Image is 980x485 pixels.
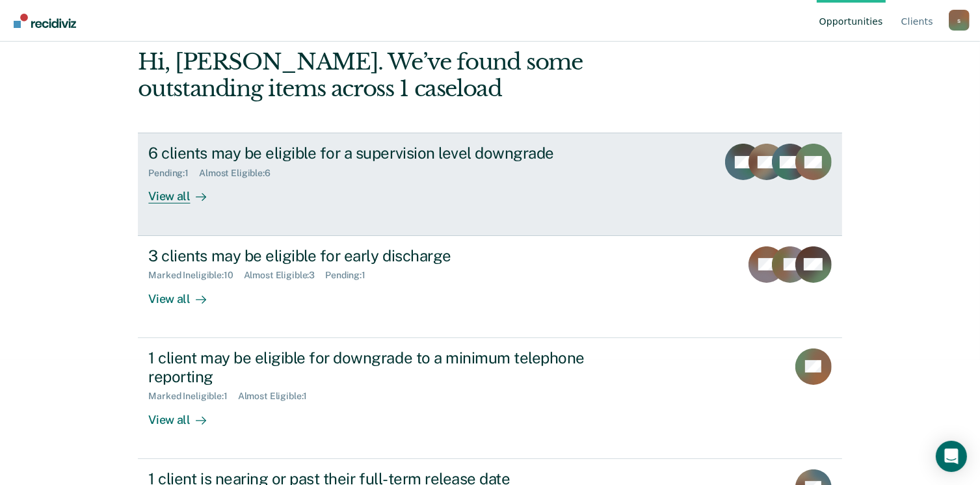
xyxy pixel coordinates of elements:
[148,179,221,204] div: View all
[138,236,841,338] a: 3 clients may be eligible for early dischargeMarked Ineligible:10Almost Eligible:3Pending:1View all
[148,270,243,281] div: Marked Ineligible : 10
[138,49,701,102] div: Hi, [PERSON_NAME]. We’ve found some outstanding items across 1 caseload
[949,10,970,31] button: Profile dropdown button
[199,168,281,179] div: Almost Eligible : 6
[148,402,221,427] div: View all
[238,391,318,402] div: Almost Eligible : 1
[148,348,605,386] div: 1 client may be eligible for downgrade to a minimum telephone reporting
[949,10,970,31] div: s
[138,338,841,459] a: 1 client may be eligible for downgrade to a minimum telephone reportingMarked Ineligible:1Almost ...
[244,270,326,281] div: Almost Eligible : 3
[14,14,76,28] img: Recidiviz
[138,133,841,235] a: 6 clients may be eligible for a supervision level downgradePending:1Almost Eligible:6View all
[148,144,605,163] div: 6 clients may be eligible for a supervision level downgrade
[148,281,221,306] div: View all
[325,270,376,281] div: Pending : 1
[148,168,199,179] div: Pending : 1
[936,441,967,472] div: Open Intercom Messenger
[148,391,237,402] div: Marked Ineligible : 1
[148,246,605,265] div: 3 clients may be eligible for early discharge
